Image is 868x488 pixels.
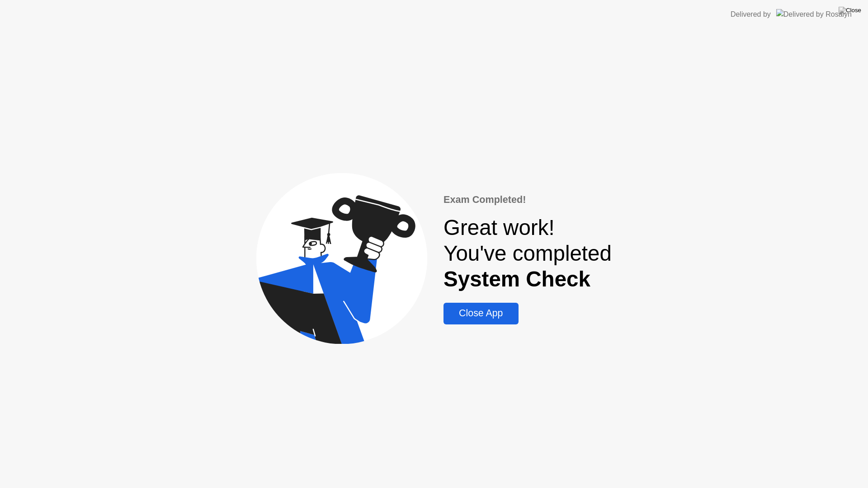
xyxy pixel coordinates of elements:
[443,303,518,324] button: Close App
[446,308,515,319] div: Close App
[443,215,612,292] div: Great work! You've completed
[839,7,861,14] img: Close
[443,192,612,207] div: Exam Completed!
[443,267,590,291] b: System Check
[731,9,771,20] div: Delivered by
[776,9,852,19] img: Delivered by Rosalyn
